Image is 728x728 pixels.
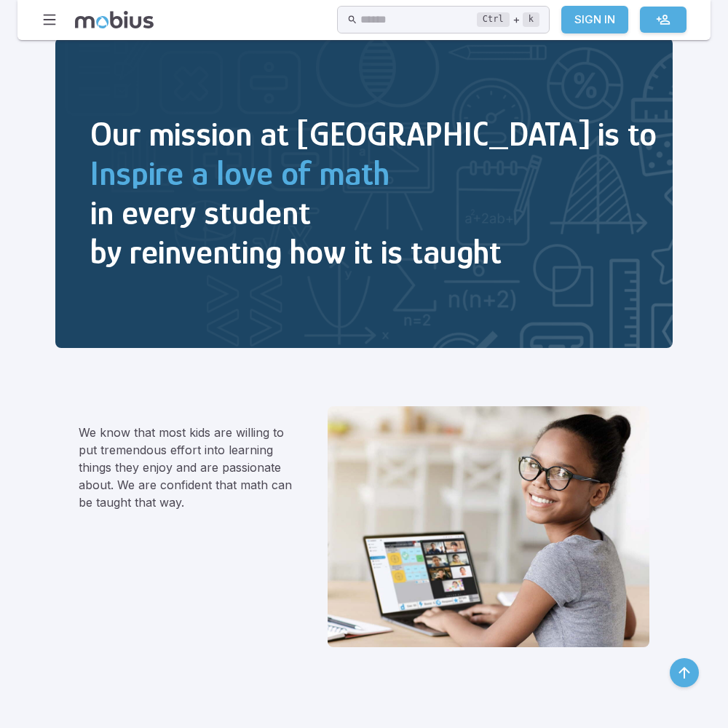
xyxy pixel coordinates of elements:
[477,11,539,28] div: +
[328,406,649,647] img: We believe that learning math can and should be fun.
[55,38,673,348] img: Inspire
[79,424,293,511] p: We know that most kids are willing to put tremendous effort into learning things they enjoy and a...
[477,12,510,27] kbd: Ctrl
[90,114,657,154] h2: Our mission at [GEOGRAPHIC_DATA] is to
[523,12,539,27] kbd: k
[561,6,628,33] a: Sign In
[90,193,657,232] h2: in every student
[90,232,657,272] h2: by reinventing how it is taught
[90,154,657,193] h2: Inspire a love of math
